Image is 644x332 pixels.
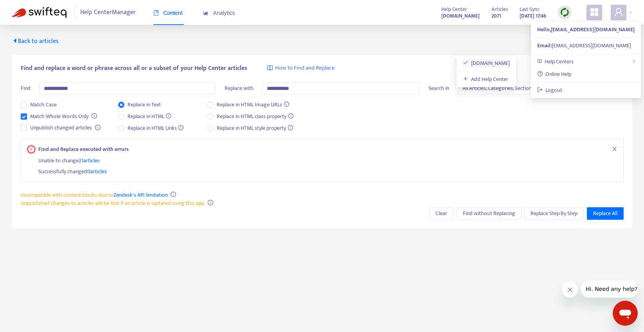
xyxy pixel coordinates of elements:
img: image-link [267,65,273,71]
strong: Hello, [EMAIL_ADDRESS][DOMAIN_NAME] [537,25,635,34]
span: Replace All [593,209,617,218]
strong: [DATE] 17:46 [520,12,546,20]
img: Swifteq [12,7,67,18]
a: Zendesk's API limitation [113,190,168,199]
iframe: Close message [562,282,578,298]
span: caret-left [12,38,18,44]
div: [EMAIL_ADDRESS][DOMAIN_NAME] [537,41,635,50]
strong: [DOMAIN_NAME] [441,12,480,20]
span: close [29,147,33,151]
button: Replace All [587,207,624,220]
span: Analytics [203,10,235,16]
span: Find [21,84,31,93]
a: Online Help [537,70,572,79]
strong: Find and Replace executed with errors [38,145,129,153]
a: How to Find and Replace [267,64,335,73]
span: Unpublish changed articles [27,124,95,132]
button: Clear [429,207,453,220]
iframe: Button to launch messaging window [613,301,638,326]
span: How to Find and Replace [275,64,335,73]
span: area-chart [203,10,209,16]
strong: 2071 [491,12,501,20]
span: info-circle [208,200,213,205]
span: Help Centers [545,57,574,66]
span: Match Case [27,100,60,109]
span: Replace Step By Step [531,209,577,218]
span: Unpublished changes to articles will be lost if an article is updated using this app. [21,199,205,208]
span: user [614,7,623,17]
span: Articles [491,5,508,14]
span: Last Sync [520,5,540,14]
span: Replace in HTML class property [214,112,297,121]
span: Replace in HTML style property [214,124,296,133]
span: Find and replace a word or phrase across all or a subset of your Help Center articles [21,64,247,73]
div: Successfully changed [38,165,617,176]
span: 21 articles [79,156,100,165]
a: Add Help Center [463,75,509,84]
div: Unable to change [38,153,617,165]
span: Match Whole Words Only [27,112,92,121]
button: Find without Replacing [457,207,522,220]
span: Help Center Manager [80,5,136,20]
span: close [612,146,617,152]
span: info-circle [92,113,97,118]
span: Clear [435,209,447,218]
a: [DOMAIN_NAME] [463,59,510,68]
span: Find without Replacing [463,209,515,218]
span: Content [153,10,183,16]
img: sync.dc5367851b00ba804db3.png [560,7,570,17]
span: Back to articles [12,36,59,47]
span: All Articles, Categories, Sections [462,83,619,94]
span: info-circle [171,192,176,197]
strong: Email: [537,41,552,50]
span: Replace in HTML Image URLs [214,100,292,109]
a: [DOMAIN_NAME] [441,11,480,20]
span: Incompatible with content blocks due to [21,190,168,199]
span: Replace in Text [124,100,164,109]
span: Replace in HTML [124,112,174,121]
span: right [631,59,636,64]
span: book [153,10,159,16]
span: 0 articles [87,167,107,176]
span: Help Center [441,5,467,14]
button: Replace Step By Step [524,207,584,220]
span: Replace in HTML Links [124,124,187,133]
span: appstore [590,7,599,17]
a: Logout [537,86,563,95]
span: info-circle [95,125,101,130]
span: Search in [428,84,449,93]
span: Replace with [225,84,254,93]
iframe: Message from company [581,280,638,298]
